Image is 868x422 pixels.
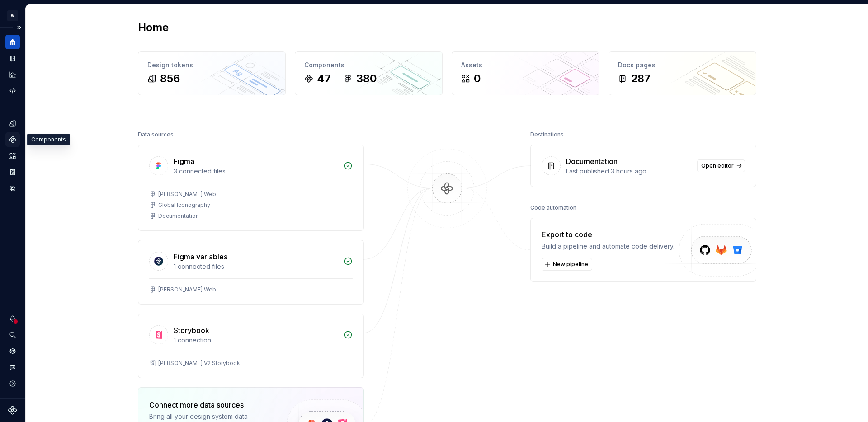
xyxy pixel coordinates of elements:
div: Figma variables [174,251,227,262]
div: 287 [631,71,651,86]
div: Assets [461,61,590,70]
button: Notifications [5,311,20,326]
a: Design tokens [5,116,20,131]
a: Settings [5,344,20,358]
div: W [7,10,18,21]
button: Expand sidebar [13,21,25,34]
div: Connect more data sources [149,399,271,410]
div: Global Iconography [158,202,210,209]
div: 856 [160,71,180,86]
div: Design tokens [147,61,276,70]
div: 1 connected files [174,262,338,271]
a: Docs pages287 [609,51,756,95]
div: Storybook [174,325,209,336]
div: [PERSON_NAME] V2 Storybook [158,360,240,367]
div: Data sources [138,128,174,141]
div: 380 [356,71,377,86]
div: Documentation [566,156,618,167]
a: Analytics [5,67,20,82]
div: Last published 3 hours ago [566,167,692,176]
a: Components47380 [295,51,443,95]
div: Figma [174,156,194,167]
span: New pipeline [553,261,588,268]
a: Figma variables1 connected files[PERSON_NAME] Web [138,240,364,305]
div: Documentation [158,212,199,220]
a: Design tokens856 [138,51,286,95]
a: Data sources [5,181,20,196]
button: W [2,6,24,25]
div: [PERSON_NAME] Web [158,191,216,198]
div: Build a pipeline and automate code delivery. [542,242,675,251]
a: Documentation [5,51,20,66]
h2: Home [138,20,169,35]
div: Components [27,134,70,145]
a: Assets [5,149,20,163]
div: [PERSON_NAME] Web [158,286,216,293]
div: 0 [474,71,481,86]
a: Assets0 [452,51,599,95]
div: Components [304,61,433,70]
button: Contact support [5,360,20,375]
a: Code automation [5,84,20,98]
div: Destinations [530,128,564,141]
button: New pipeline [542,258,592,271]
div: 3 connected files [174,167,338,176]
button: Search ⌘K [5,328,20,342]
a: Storybook1 connection[PERSON_NAME] V2 Storybook [138,314,364,378]
svg: Supernova Logo [8,406,17,415]
div: Export to code [542,229,675,240]
a: Components [5,132,20,147]
div: 1 connection [174,336,338,345]
a: Open editor [697,159,745,172]
div: Code automation [530,202,576,214]
a: Home [5,35,20,49]
div: Docs pages [618,61,747,70]
a: Storybook stories [5,165,20,179]
span: Open editor [701,162,734,169]
div: 47 [317,71,331,86]
a: Figma3 connected files[PERSON_NAME] WebGlobal IconographyDocumentation [138,145,364,231]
